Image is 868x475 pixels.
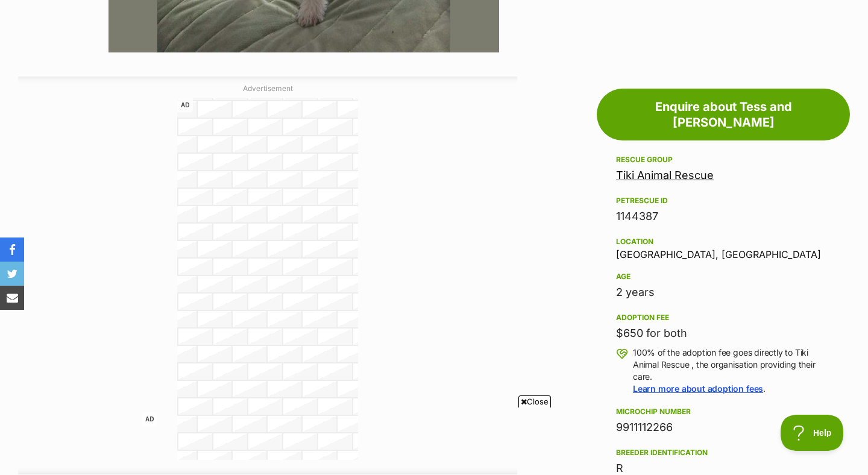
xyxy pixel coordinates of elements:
div: Location [616,237,831,247]
div: [GEOGRAPHIC_DATA], [GEOGRAPHIC_DATA] [616,234,831,260]
iframe: Help Scout Beacon - Open [781,415,844,451]
div: Adoption fee [616,313,831,322]
div: 1144387 [616,208,831,225]
div: 2 years [616,284,831,301]
a: Learn more about adoption fees [633,383,763,394]
span: Close [518,395,551,407]
div: Age [616,272,831,282]
div: $650 for both [616,325,831,342]
a: Tiki Animal Rescue [616,169,714,181]
span: AD [177,98,193,112]
p: 100% of the adoption fee goes directly to Tiki Animal Rescue , the organisation providing their c... [633,347,831,395]
div: Advertisement [18,77,517,475]
span: AD [142,412,157,426]
div: PetRescue ID [616,196,831,206]
a: Enquire about Tess and [PERSON_NAME] [597,89,850,140]
div: Rescue group [616,155,831,165]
